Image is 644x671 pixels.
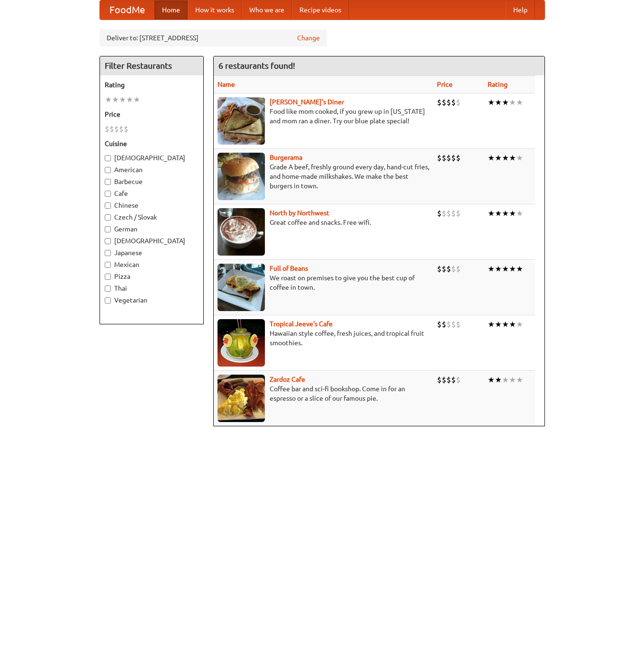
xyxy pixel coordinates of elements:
[100,56,203,75] h4: Filter Restaurants
[516,153,523,163] li: ★
[105,297,111,303] input: Vegetarian
[488,81,508,88] a: Rating
[100,29,327,46] div: Deliver to: [STREET_ADDRESS]
[119,124,124,134] li: $
[218,107,429,126] p: Food like mom cooked, if you grew up in [US_STATE] and mom ran a diner. Try our blue plate special!
[105,165,199,175] label: American
[105,274,111,280] input: Pizza
[509,264,516,274] li: ★
[451,264,456,274] li: $
[451,319,456,330] li: $
[442,153,446,163] li: $
[105,94,112,105] li: ★
[456,375,461,385] li: $
[509,97,516,108] li: ★
[495,264,502,274] li: ★
[488,208,495,219] li: ★
[124,124,128,134] li: $
[502,264,509,274] li: ★
[105,110,199,119] h5: Price
[270,376,305,383] a: Zardoz Cafe
[105,284,199,293] label: Thai
[456,208,461,219] li: $
[437,153,442,163] li: $
[451,375,456,385] li: $
[218,218,429,227] p: Great coffee and snacks. Free wifi.
[105,80,199,90] h5: Rating
[105,224,199,234] label: German
[105,250,111,256] input: Japanese
[105,295,199,305] label: Vegetarian
[270,154,302,161] a: Burgerama
[488,319,495,330] li: ★
[495,97,502,108] li: ★
[516,208,523,219] li: ★
[446,153,451,163] li: $
[218,153,265,200] img: burgerama.jpg
[516,264,523,274] li: ★
[218,208,265,256] img: north.jpg
[516,375,523,385] li: ★
[218,273,429,292] p: We roast on premises to give you the best cup of coffee in town.
[456,97,461,108] li: $
[105,262,111,268] input: Mexican
[218,97,265,145] img: sallys.jpg
[270,320,333,328] a: Tropical Jeeve's Cafe
[270,98,344,106] a: [PERSON_NAME]'s Diner
[242,0,292,19] a: Who we are
[446,97,451,108] li: $
[105,202,111,209] input: Chinese
[451,97,456,108] li: $
[109,124,114,134] li: $
[105,179,111,185] input: Barbecue
[218,329,429,348] p: Hawaiian style coffee, fresh juices, and tropical fruit smoothies.
[509,319,516,330] li: ★
[495,208,502,219] li: ★
[105,124,109,134] li: $
[218,384,429,403] p: Coffee bar and sci-fi bookshop. Come in for an espresso or a slice of our famous pie.
[509,153,516,163] li: ★
[516,97,523,108] li: ★
[105,226,111,232] input: German
[446,208,451,219] li: $
[451,153,456,163] li: $
[495,319,502,330] li: ★
[218,162,429,191] p: Grade A beef, freshly ground every day, hand-cut fries, and home-made milkshakes. We make the bes...
[133,94,140,105] li: ★
[105,238,111,244] input: [DEMOGRAPHIC_DATA]
[488,264,495,274] li: ★
[270,209,329,217] a: North by Northwest
[292,0,349,19] a: Recipe videos
[442,264,446,274] li: $
[437,264,442,274] li: $
[442,375,446,385] li: $
[502,153,509,163] li: ★
[502,319,509,330] li: ★
[105,139,199,148] h5: Cuisine
[218,319,265,367] img: jeeves.jpg
[126,94,133,105] li: ★
[105,214,111,221] input: Czech / Slovak
[516,319,523,330] li: ★
[270,265,308,272] a: Full of Beans
[105,212,199,222] label: Czech / Slovak
[446,319,451,330] li: $
[218,264,265,311] img: beans.jpg
[218,375,265,422] img: zardoz.jpg
[437,208,442,219] li: $
[105,153,199,163] label: [DEMOGRAPHIC_DATA]
[451,208,456,219] li: $
[495,153,502,163] li: ★
[456,153,461,163] li: $
[456,264,461,274] li: $
[119,94,126,105] li: ★
[218,61,295,70] ng-pluralize: 6 restaurants found!
[442,319,446,330] li: $
[509,208,516,219] li: ★
[456,319,461,330] li: $
[105,248,199,257] label: Japanese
